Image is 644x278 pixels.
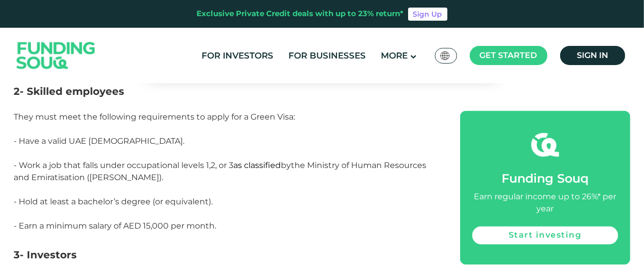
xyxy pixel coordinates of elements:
[502,172,588,186] span: Funding Souq
[14,160,427,182] span: - Work a job that falls under occupational levels 1,2, or 3 by
[14,197,213,206] span: - Hold at least a bachelor’s degree (or equivalent).
[472,191,618,215] div: Earn regular income up to 26%* per year
[14,85,125,97] span: 2- Skilled employees
[7,30,106,81] img: Logo
[440,51,450,60] img: SA Flag
[14,136,185,146] span: - Have a valid UAE [DEMOGRAPHIC_DATA].
[472,227,618,245] a: Start investing
[286,47,368,64] a: For Businesses
[408,8,448,21] a: Sign Up
[560,46,625,65] a: Sign in
[531,131,559,159] img: fsicon
[197,8,404,20] div: Exclusive Private Credit deals with up to 23% return*
[577,50,608,60] span: Sign in
[14,112,295,122] span: They must meet the following requirements to apply for a Green Visa:
[14,249,77,261] span: 3- Investors
[480,50,537,60] span: Get started
[381,50,408,61] span: More
[234,160,281,170] span: as classified
[199,47,276,64] a: For Investors
[14,221,217,231] span: - Earn a minimum salary of AED 15,000 per month.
